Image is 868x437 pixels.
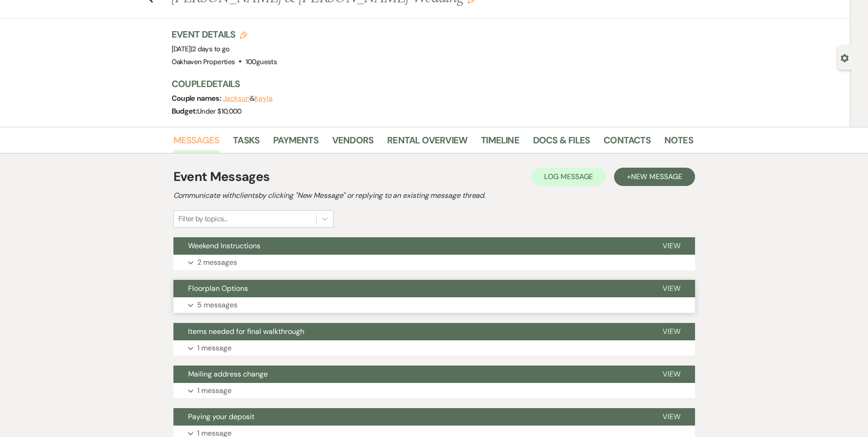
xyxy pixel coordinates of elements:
button: Items needed for final walkthrough [173,323,648,340]
p: 5 messages [197,299,237,311]
button: View [648,323,695,340]
h3: Couple Details [172,77,684,90]
span: Log Message [544,172,593,181]
span: Oakhaven Properties [172,57,235,66]
button: View [648,237,695,255]
span: View [663,241,680,251]
h2: Communicate with clients by clicking "New Message" or replying to an existing message thread. [173,190,695,201]
p: 1 message [197,385,232,397]
a: Vendors [332,133,373,153]
button: 2 messages [173,255,695,270]
p: 1 message [197,342,232,354]
button: Floorplan Options [173,280,648,297]
button: Jacksun [223,95,250,102]
button: 1 message [173,340,695,356]
a: Rental Overview [387,133,467,153]
button: +New Message [614,168,695,186]
h1: Event Messages [173,167,270,186]
h3: Event Details [172,28,277,41]
button: Paying your deposit [173,408,648,426]
button: Mailing address change [173,366,648,383]
a: Payments [273,133,318,153]
button: View [648,408,695,426]
span: View [663,284,680,293]
a: Contacts [604,133,651,153]
button: 1 message [173,383,695,399]
span: New Message [631,172,682,181]
a: Docs & Files [533,133,590,153]
a: Notes [664,133,693,153]
p: 2 messages [197,257,237,268]
span: View [663,412,680,421]
button: Open lead details [841,53,849,62]
span: Budget: [172,106,198,116]
button: Weekend Instructions [173,237,648,255]
span: | [191,44,230,54]
button: Kayla [254,95,273,102]
div: Filter by topics... [178,213,227,224]
span: Paying your deposit [188,412,254,421]
button: Log Message [531,168,606,186]
span: [DATE] [172,44,230,54]
span: View [663,327,680,336]
span: 2 days to go [192,44,229,54]
span: Couple names: [172,93,223,103]
button: View [648,366,695,383]
span: Items needed for final walkthrough [188,327,304,336]
button: 5 messages [173,297,695,313]
a: Tasks [233,133,259,153]
span: Mailing address change [188,369,268,379]
span: 100 guests [246,57,277,66]
button: View [648,280,695,297]
span: Floorplan Options [188,284,248,293]
a: Timeline [481,133,519,153]
a: Messages [173,133,220,153]
span: View [663,369,680,379]
span: & [223,94,273,103]
span: Under $10,000 [197,107,242,116]
span: Weekend Instructions [188,241,260,251]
